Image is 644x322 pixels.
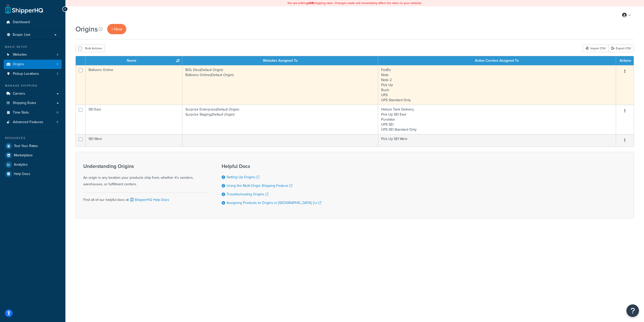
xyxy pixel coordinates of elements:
[13,101,36,105] span: Shipping Rules
[211,112,234,117] i: (Default Origin)
[210,72,233,78] i: (Default Origin)
[107,24,126,34] a: + New
[57,111,58,115] span: 0
[4,50,62,59] a: Websites 4
[13,62,24,66] span: Origins
[227,192,268,197] a: Troubleshooting Origins
[4,108,62,117] a: Time Slots 0
[4,50,62,59] li: Websites
[608,45,634,52] a: Export CSV
[4,160,62,169] a: Analytics
[13,111,29,115] span: Time Slots
[227,200,321,205] a: Assigning Products to Origins in [GEOGRAPHIC_DATA] 2.x
[4,118,62,127] a: Advanced Features 5
[14,144,38,148] span: Test Your Rates
[4,108,62,117] li: Time Slots
[378,105,616,134] td: Helium Tank Delivery Pick Up SEI East Purolator UPS SEI UPS SEI Standard Only
[4,60,62,69] li: Origins
[4,89,62,98] a: Carriers
[83,163,209,169] h3: Understanding Origins
[4,45,62,49] div: Basic Setup
[13,120,43,124] span: Advanced Features
[13,53,27,57] span: Websites
[4,60,62,69] a: Origins 3
[4,136,62,140] div: Resources
[227,183,292,188] a: Using the Multi-Origin Shipping Feature
[13,33,30,37] span: Scope: Live
[4,118,62,127] li: Advanced Features
[227,174,259,180] a: Setting Up Origins
[13,72,39,76] span: Pickup Locations
[83,163,209,188] div: An origin is any location your products ship from, whether it's vendors, warehouses, or fulfillme...
[5,4,43,14] a: ShipperHQ Home
[222,163,321,169] h3: Helpful Docs
[4,151,62,160] a: Marketplace
[216,107,239,112] i: (Default Origin)
[86,105,182,134] td: SEI East
[182,65,378,105] td: BOL Dev Balloons Online
[75,24,98,34] h1: Origins
[86,134,182,147] td: SEI West
[378,134,616,147] td: Pick Up SEI West
[14,153,33,158] span: Marketplace
[111,26,122,32] span: + New
[378,56,616,65] th: Active Carriers Assigned To
[378,65,616,105] td: FedEx Note Note 2 Pick Up Rush UPS UPS Standard Only
[129,197,169,202] a: ShipperHQ Help Docs
[182,105,378,134] td: Surprize Enterprize Surprize Staging
[14,163,28,167] span: Analytics
[57,53,58,57] span: 4
[199,67,223,73] i: (Default Origin)
[86,56,182,65] th: Name : activate to sort column ascending
[86,65,182,105] td: Balloons Online
[4,84,62,88] div: Manage Shipping
[626,304,639,317] button: Open Resource Center
[57,72,58,76] span: 3
[182,56,378,65] th: Websites Assigned To
[4,69,62,79] a: Pickup Locations 3
[4,69,62,79] li: Pickup Locations
[4,18,62,27] a: Dashboard
[75,45,105,52] button: Bulk Actions
[57,62,58,66] span: 3
[616,56,634,65] th: Actions
[14,172,30,176] span: Help Docs
[13,20,30,24] span: Dashboard
[4,98,62,108] a: Shipping Rules
[4,141,62,151] a: Test Your Rates
[83,193,209,203] div: Find all of our helpful docs at:
[4,169,62,178] a: Help Docs
[13,92,25,96] span: Carriers
[583,45,608,52] div: Import CSV
[308,1,314,5] b: LIVE
[57,120,58,124] span: 5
